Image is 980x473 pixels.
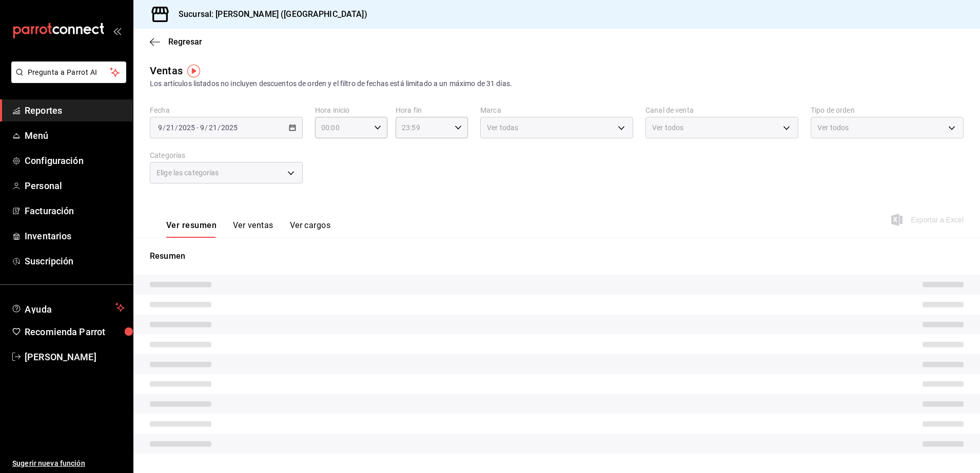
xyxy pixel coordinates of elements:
span: Ver todos [817,122,849,133]
span: Regresar [168,37,202,47]
div: Los artículos listados no incluyen descuentos de orden y el filtro de fechas está limitado a un m... [150,78,964,89]
button: open_drawer_menu [113,27,121,35]
span: - [197,124,199,132]
span: Inventarios [25,229,125,243]
span: / [175,124,178,132]
span: Elige las categorías [156,168,219,178]
button: Regresar [150,37,202,47]
label: Tipo de orden [811,107,964,114]
span: Pregunta a Parrot AI [28,67,110,78]
span: Configuración [25,154,125,168]
button: Ver cargos [290,220,331,238]
div: navigation tabs [166,220,330,238]
span: Suscripción [25,254,125,268]
button: Ver ventas [233,220,273,238]
span: Ver todos [652,122,683,133]
input: ---- [178,124,195,132]
label: Canal de venta [645,107,798,114]
button: Pregunta a Parrot AI [11,61,126,83]
h3: Sucursal: [PERSON_NAME] ([GEOGRAPHIC_DATA]) [170,8,367,20]
span: Facturación [25,204,125,218]
input: -- [200,124,205,132]
button: Ver resumen [166,220,217,238]
label: Hora fin [396,107,468,114]
label: Categorías [150,152,303,159]
span: [PERSON_NAME] [25,350,125,364]
span: Recomienda Parrot [25,325,125,339]
span: / [205,124,208,132]
span: / [163,124,166,132]
p: Resumen [150,250,964,262]
span: Ayuda [25,301,111,314]
input: -- [158,124,163,132]
input: ---- [221,124,238,132]
img: Tooltip marker [187,65,200,77]
span: Menú [25,129,125,142]
div: Ventas [150,63,183,78]
span: Reportes [25,104,125,117]
label: Fecha [150,107,303,114]
label: Hora inicio [315,107,387,114]
label: Marca [480,107,633,114]
span: Personal [25,179,125,193]
span: / [218,124,221,132]
span: Sugerir nueva función [12,458,125,469]
input: -- [166,124,175,132]
input: -- [208,124,218,132]
a: Pregunta a Parrot AI [7,74,126,85]
span: Ver todas [487,122,518,133]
